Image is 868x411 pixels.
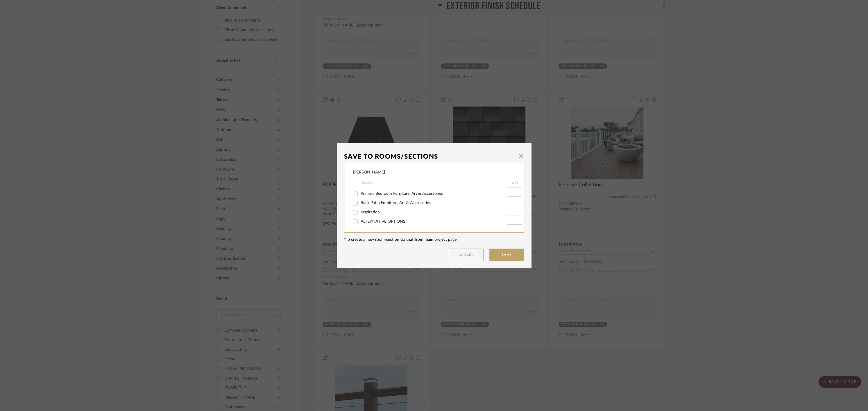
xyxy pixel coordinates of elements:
dialog-header: Save To Rooms/Sections [344,150,524,163]
span: Inspiration [361,210,380,214]
button: Close [516,150,527,162]
div: Room [362,179,507,186]
div: QTY [507,179,523,186]
span: Back Patio Furniture, Art & Accessories [361,201,431,205]
span: ALTERNATIVE OPTIONS [361,219,405,224]
div: [PERSON_NAME] [353,169,385,176]
span: Primary Bedroom Furniture, Art & Accessories [361,192,443,196]
div: Save To Rooms/Sections [344,150,516,163]
button: Cancel [449,249,484,261]
button: Save [489,249,524,261]
div: *To create a new room/section do that from main project page [344,237,524,243]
